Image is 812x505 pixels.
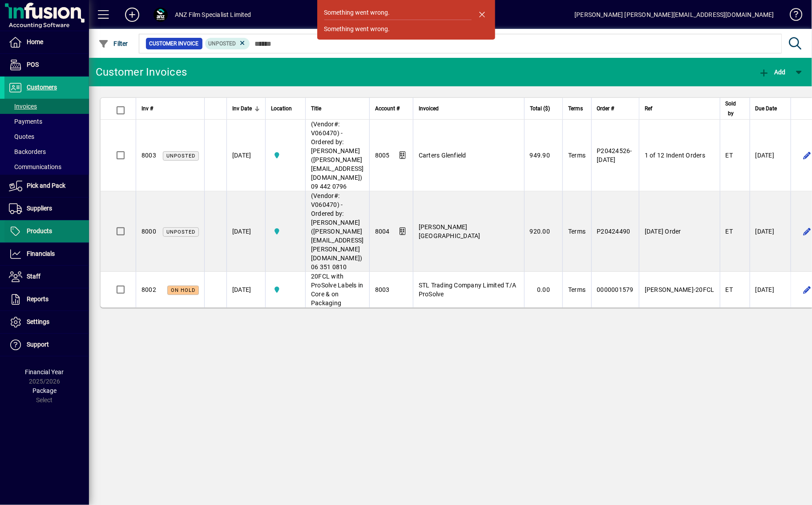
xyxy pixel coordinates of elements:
[4,129,89,144] a: Quotes
[726,99,736,118] span: Sold by
[726,152,733,159] span: ET
[645,104,652,113] span: Ref
[146,7,175,23] button: Profile
[27,273,40,280] span: Staff
[568,104,583,113] span: Terms
[9,133,34,140] span: Quotes
[141,104,153,113] span: Inv #
[171,287,195,293] span: On hold
[175,8,251,22] div: ANZ Film Specialist Limited
[4,243,89,265] a: Financials
[4,99,89,114] a: Invoices
[419,104,519,113] div: Invoiced
[271,104,292,113] span: Location
[27,61,39,68] span: POS
[141,152,156,159] span: 8003
[375,104,408,113] div: Account #
[205,38,250,49] mat-chip: Customer Invoice Status: Unposted
[232,104,260,113] div: Inv Date
[9,163,61,170] span: Communications
[4,266,89,288] a: Staff
[645,152,705,159] span: 1 of 12 Indent Orders
[750,191,791,272] td: [DATE]
[27,250,55,257] span: Financials
[419,223,481,239] span: [PERSON_NAME] [GEOGRAPHIC_DATA]
[27,295,48,303] span: Reports
[141,104,199,113] div: Inv #
[574,8,774,22] div: [PERSON_NAME] [PERSON_NAME][EMAIL_ADDRESS][DOMAIN_NAME]
[27,38,43,45] span: Home
[568,152,586,159] span: Terms
[524,191,563,272] td: 920.00
[271,226,300,236] span: AKL Warehouse
[645,104,715,113] div: Ref
[530,104,558,113] div: Total ($)
[27,341,49,348] span: Support
[226,272,265,307] td: [DATE]
[419,152,466,159] span: Carters Glenfield
[232,104,252,113] span: Inv Date
[645,228,681,235] span: [DATE] Order
[597,104,634,113] div: Order #
[597,286,634,293] span: 0000001579
[757,64,788,80] button: Add
[645,286,715,293] span: [PERSON_NAME]-20FCL
[4,288,89,311] a: Reports
[9,103,37,110] span: Invoices
[4,159,89,174] a: Communications
[271,285,300,295] span: AKL Warehouse
[96,65,187,79] div: Customer Invoices
[726,99,744,118] div: Sold by
[27,227,52,234] span: Products
[4,198,89,220] a: Suppliers
[726,286,733,293] span: ET
[271,150,300,160] span: AKL Warehouse
[597,228,630,235] span: P20424490
[311,104,321,113] span: Title
[32,387,57,394] span: Package
[271,104,300,113] div: Location
[25,368,64,376] span: Financial Year
[4,334,89,356] a: Support
[226,120,265,191] td: [DATE]
[149,39,199,48] span: Customer Invoice
[209,40,236,47] span: Unposted
[597,104,614,113] span: Order #
[27,205,52,212] span: Suppliers
[4,175,89,197] a: Pick and Pack
[375,104,400,113] span: Account #
[524,272,563,307] td: 0.00
[98,40,128,47] span: Filter
[4,31,89,53] a: Home
[141,286,156,293] span: 8002
[27,318,49,325] span: Settings
[166,153,195,159] span: Unposted
[141,228,156,235] span: 8000
[750,272,791,307] td: [DATE]
[375,152,390,159] span: 8005
[4,220,89,242] a: Products
[4,54,89,76] a: POS
[9,118,42,125] span: Payments
[759,69,786,76] span: Add
[530,104,550,113] span: Total ($)
[783,2,801,31] a: Knowledge Base
[419,282,517,298] span: STL Trading Company Limited T/A ProSolve
[96,36,130,52] button: Filter
[166,229,195,235] span: Unposted
[4,311,89,333] a: Settings
[4,144,89,159] a: Backorders
[311,121,364,190] span: (Vendor#: V060470) - Ordered by: [PERSON_NAME] ([PERSON_NAME][EMAIL_ADDRESS][DOMAIN_NAME]) 09 442...
[375,228,390,235] span: 8004
[226,191,265,272] td: [DATE]
[9,148,46,155] span: Backorders
[568,286,586,293] span: Terms
[375,286,390,293] span: 8003
[311,192,364,271] span: (Vendor#: V060470) - Ordered by: [PERSON_NAME] ([PERSON_NAME][EMAIL_ADDRESS][PERSON_NAME][DOMAIN_...
[524,120,563,191] td: 949.90
[755,104,777,113] span: Due Date
[27,182,65,189] span: Pick and Pack
[311,273,364,307] span: 20FCL with ProSolve Labels in Core & on Packaging
[755,104,785,113] div: Due Date
[568,228,586,235] span: Terms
